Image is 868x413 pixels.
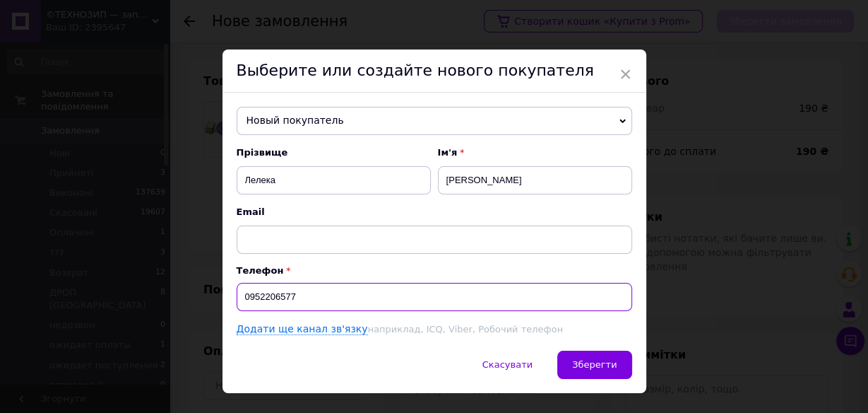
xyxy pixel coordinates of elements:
span: × [619,62,632,86]
input: +38 096 0000000 [237,283,632,311]
span: Прізвище [237,146,431,159]
span: Зберегти [572,359,617,370]
span: наприклад, ICQ, Viber, Робочий телефон [368,324,563,335]
span: Email [237,206,632,219]
input: Наприклад: Іван [438,166,632,194]
div: Выберите или создайте нового покупателя [222,50,646,93]
input: Наприклад: Іванов [237,166,431,194]
p: Телефон [237,265,632,276]
button: Зберегти [557,351,631,379]
span: Скасувати [482,359,533,370]
button: Скасувати [468,351,547,379]
a: Додати ще канал зв'язку [237,323,368,335]
span: Ім'я [438,146,632,159]
span: Новый покупатель [237,107,632,135]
